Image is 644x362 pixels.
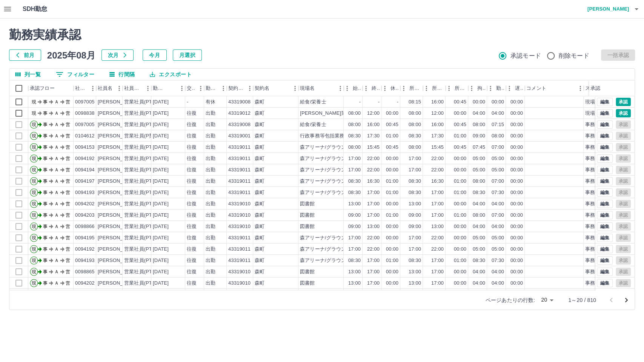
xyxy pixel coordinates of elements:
div: 有休 [206,99,215,106]
div: 勤務日 [153,80,166,96]
div: [PERSON_NAME] [98,166,139,174]
text: 事 [43,111,48,116]
button: 今月 [143,49,167,61]
button: メニュー [142,83,154,94]
div: 所定終業 [423,80,446,96]
div: [PERSON_NAME] [98,99,139,106]
div: [PERSON_NAME] [98,178,139,185]
div: [PERSON_NAME] [98,189,139,196]
button: 次のページへ [619,293,634,308]
div: 森町 [255,99,264,106]
text: Ａ [54,190,59,195]
button: 行間隔 [103,69,141,80]
text: 現 [32,111,36,116]
div: 43319008 [228,121,251,128]
div: 社員番号 [74,80,96,96]
div: 森町 [255,110,264,117]
div: 22:00 [367,155,380,162]
button: 編集 [597,98,613,106]
div: 往復 [187,144,197,151]
text: 営 [66,190,70,195]
button: 編集 [597,256,613,265]
div: - [187,99,188,106]
div: 01:00 [386,132,398,140]
div: 森町 [255,178,264,185]
h5: 2025年08月 [47,49,95,61]
div: 事務担当者承認待 [585,189,625,196]
div: 事務担当者承認待 [585,178,625,185]
div: 営業社員(P契約) [124,132,161,140]
div: 00:00 [510,132,523,140]
div: 00:45 [454,144,466,151]
div: [DATE] [153,144,169,151]
text: Ａ [54,145,59,150]
text: 事 [43,145,48,150]
text: 現 [32,167,36,173]
div: 08:30 [409,189,421,196]
div: コメント [526,80,546,96]
div: 08:00 [473,178,485,185]
text: 事 [43,122,48,127]
div: [PERSON_NAME] [98,110,139,117]
div: 終業 [372,80,380,96]
button: 承認 [616,98,631,106]
button: 編集 [597,177,613,185]
div: 拘束 [477,80,486,96]
div: 16:00 [431,121,444,128]
button: 列選択 [9,69,47,80]
div: 0094197 [75,178,95,185]
text: Ａ [54,156,59,161]
div: 01:00 [454,178,466,185]
button: 編集 [597,166,613,174]
div: 17:00 [367,189,380,196]
text: 営 [66,122,70,127]
div: [PERSON_NAME]第2放課後児童クラブ [300,110,389,117]
div: 現場名 [298,80,344,96]
span: 削除モード [559,51,589,60]
div: 12:00 [367,110,380,117]
div: 出勤 [206,132,215,140]
div: 08:00 [348,110,361,117]
div: 営業社員(PT契約) [124,144,164,151]
button: 編集 [597,245,613,253]
div: 08:30 [348,132,361,140]
div: 08:30 [409,178,421,185]
div: 森町 [255,132,264,140]
text: 現 [32,99,36,105]
div: 往復 [187,166,197,174]
div: 終業 [363,80,381,96]
div: 20 [538,294,556,305]
button: 編集 [597,279,613,287]
text: 現 [32,156,36,161]
div: 00:45 [454,121,466,128]
div: 営業社員(PT契約) [124,200,164,208]
h2: 勤務実績承認 [9,28,635,42]
div: [PERSON_NAME] [98,200,139,208]
div: 勤務区分 [204,80,227,96]
text: 営 [66,111,70,116]
button: メニュー [575,83,586,94]
div: [PERSON_NAME] [98,144,139,151]
div: 05:00 [473,155,485,162]
div: 16:00 [367,121,380,128]
div: 遅刻等 [506,80,525,96]
div: 出勤 [206,189,215,196]
div: 契約名 [253,80,298,96]
div: 17:00 [348,166,361,174]
div: 00:00 [510,99,523,106]
div: 勤務区分 [206,80,218,96]
div: 承認 [590,80,600,96]
text: 営 [66,99,70,105]
div: 社員名 [96,80,123,96]
div: [PERSON_NAME] [98,155,139,162]
div: 0104612 [75,132,95,140]
text: 営 [66,179,70,184]
div: 00:45 [386,144,398,151]
text: Ａ [54,133,59,139]
div: [PERSON_NAME] [98,121,139,128]
div: 0094192 [75,155,95,162]
div: 森アリーナ/グラウンド/用務員 [300,155,367,162]
div: 08:30 [473,189,485,196]
text: 事 [43,156,48,161]
button: 月選択 [173,49,202,61]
